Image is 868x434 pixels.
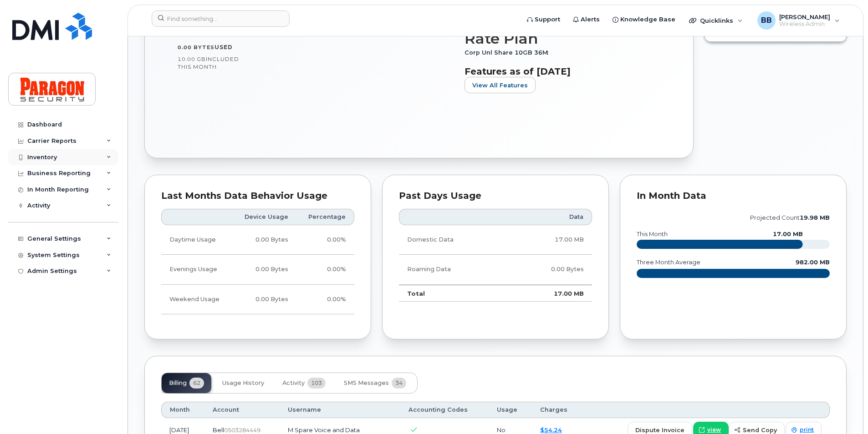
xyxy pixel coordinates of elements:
span: 103 [307,378,326,389]
a: Knowledge Base [606,10,682,29]
div: Past Days Usage [399,192,592,201]
span: 10.00 GB [178,56,206,62]
span: 0503284449 [224,427,260,434]
text: projected count [750,214,830,221]
span: 0.00 Bytes [178,44,214,50]
span: print [800,426,814,434]
a: $54.24 [540,426,562,434]
th: Accounting Codes [400,402,489,418]
td: 17.00 MB [507,285,592,302]
text: 17.00 MB [773,231,803,237]
div: Barb Burling [751,11,846,30]
text: 982.00 MB [796,259,830,266]
th: Account [204,402,280,418]
button: View All Features [465,77,536,93]
span: BB [761,15,772,26]
td: 0.00% [296,285,354,314]
td: Total [399,285,507,302]
span: Support [535,15,560,24]
h3: Features as of [DATE] [465,66,660,77]
tr: Weekdays from 6:00pm to 8:00am [161,255,354,284]
span: View All Features [472,81,528,90]
span: Corp Unl Share 10GB 36M [465,49,553,56]
th: Charges [532,402,583,418]
td: Roaming Data [399,255,507,284]
span: Activity [282,379,305,387]
span: Bell [213,426,224,434]
span: view [707,426,721,434]
span: 34 [392,378,406,389]
a: Support [521,10,567,29]
td: 0.00% [296,255,354,284]
div: Quicklinks [683,11,749,30]
td: 0.00 Bytes [232,285,296,314]
span: Alerts [581,15,600,24]
th: Month [161,402,204,418]
span: [PERSON_NAME] [779,13,830,20]
td: Evenings Usage [161,255,232,284]
tspan: 19.98 MB [800,214,830,221]
text: this month [636,231,668,237]
span: included this month [178,56,239,71]
th: Percentage [296,209,354,225]
text: three month average [636,259,700,266]
td: Weekend Usage [161,285,232,314]
td: Daytime Usage [161,225,232,255]
td: Domestic Data [399,225,507,255]
td: 17.00 MB [507,225,592,255]
td: 0.00 Bytes [507,255,592,284]
th: Data [507,209,592,225]
span: Knowledge Base [620,15,675,24]
span: Usage History [222,379,264,387]
span: SMS Messages [344,379,389,387]
span: Quicklinks [700,17,733,24]
div: In Month Data [637,192,830,201]
a: Alerts [567,10,606,29]
th: Device Usage [232,209,296,225]
div: Last Months Data Behavior Usage [161,192,354,201]
td: 0.00 Bytes [232,225,296,255]
td: 0.00% [296,225,354,255]
th: Usage [489,402,532,418]
span: Wireless Admin [779,20,830,28]
h3: Rate Plan [465,30,660,47]
span: used [214,44,233,50]
tr: Friday from 6:00pm to Monday 8:00am [161,285,354,314]
th: Username [280,402,400,418]
input: Find something... [152,10,290,27]
td: 0.00 Bytes [232,255,296,284]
